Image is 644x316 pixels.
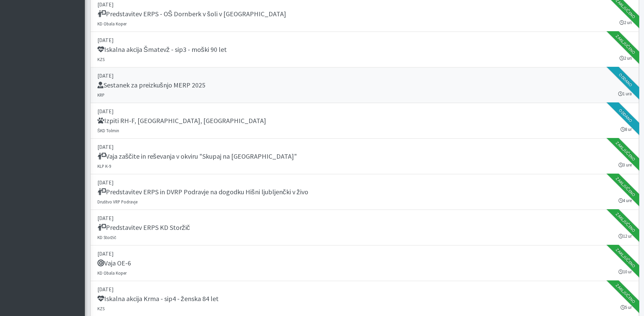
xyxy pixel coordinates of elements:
h5: Sestanek za preizkušnjo MERP 2025 [97,81,205,89]
h5: Vaja zaščite in reševanja v okviru "Skupaj na [GEOGRAPHIC_DATA]" [97,152,297,160]
h5: Vaja OE-6 [97,259,131,267]
small: Društvo VRP Podravje [97,199,137,204]
small: ŠKD Tolmin [97,128,119,133]
h5: Predstavitev ERPS KD Storžič [97,223,190,232]
p: [DATE] [97,285,632,293]
a: [DATE] Izpiti RH-F, [GEOGRAPHIC_DATA], [GEOGRAPHIC_DATA] ŠKD Tolmin 8 ur Oddano [90,103,639,139]
a: [DATE] Iskalna akcija Šmatevž - sip3 - moški 90 let KZS 2 uri Zaključeno [90,32,639,67]
small: KZS [97,306,105,311]
a: [DATE] Predstavitev ERPS KD Storžič KD Storžič 12 ur Zaključeno [90,210,639,245]
h5: Predstavitev ERPS - OŠ Dornberk v šoli v [GEOGRAPHIC_DATA] [97,10,286,18]
p: [DATE] [97,178,632,186]
p: [DATE] [97,0,632,8]
small: KRP [97,92,105,98]
a: [DATE] Vaja OE-6 KD Obala Koper 10 ur Zaključeno [90,245,639,281]
a: [DATE] Predstavitev ERPS in DVRP Podravje na dogodku Hišni ljubljenčki v živo Društvo VRP Podravj... [90,174,639,210]
p: [DATE] [97,72,632,80]
h5: Predstavitev ERPS in DVRP Podravje na dogodku Hišni ljubljenčki v živo [97,188,308,196]
p: [DATE] [97,36,632,44]
a: [DATE] Vaja zaščite in reševanja v okviru "Skupaj na [GEOGRAPHIC_DATA]" KLP K-9 3 ure Zaključeno [90,139,639,174]
p: [DATE] [97,107,632,115]
small: KZS [97,57,105,62]
p: [DATE] [97,143,632,151]
small: KD Storžič [97,235,116,240]
small: KD Obala Koper [97,270,127,276]
p: [DATE] [97,250,632,258]
h5: Iskalna akcija Šmatevž - sip3 - moški 90 let [97,45,227,54]
small: KD Obala Koper [97,21,127,26]
p: [DATE] [97,214,632,222]
small: KLP K-9 [97,163,111,169]
h5: Izpiti RH-F, [GEOGRAPHIC_DATA], [GEOGRAPHIC_DATA] [97,117,266,125]
a: [DATE] Sestanek za preizkušnjo MERP 2025 KRP 1 ura Oddano [90,67,639,103]
h5: Iskalna akcija Krma - sip4 - ženska 84 let [97,295,219,303]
